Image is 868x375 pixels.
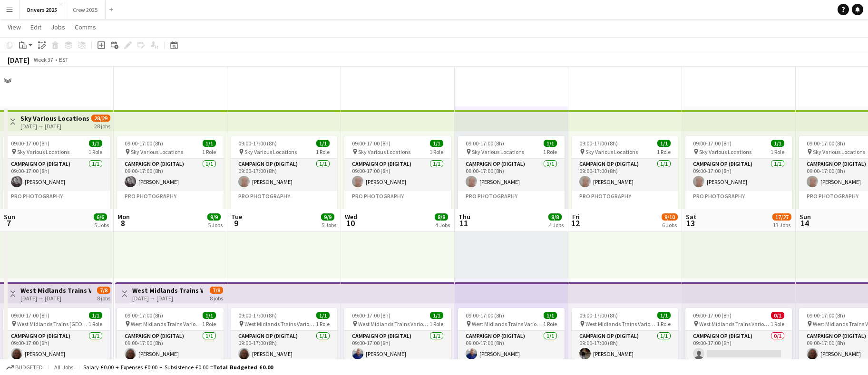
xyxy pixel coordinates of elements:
[344,159,451,191] app-card-role: Campaign Op (Digital)1/109:00-17:00 (8h)[PERSON_NAME]
[684,218,696,229] span: 13
[83,364,273,371] div: Salary £0.00 + Expenses £0.00 + Subsistence £0.00 =
[572,308,678,363] div: 09:00-17:00 (8h)1/1 West Midlands Trains Various Locations1 RoleCampaign Op (Digital)1/109:00-17:...
[807,312,845,319] span: 09:00-17:00 (8h)
[231,331,337,363] app-card-role: Campaign Op (Digital)1/109:00-17:00 (8h)[PERSON_NAME]
[358,320,429,327] span: West Midlands Trains Various Locations
[472,148,524,155] span: Sky Various Locations
[11,140,49,147] span: 09:00-17:00 (8h)
[65,0,106,19] button: Crew 2025
[94,221,109,229] div: 5 Jobs
[89,140,102,147] span: 1/1
[132,295,203,302] div: [DATE] → [DATE]
[693,312,731,319] span: 09:00-17:00 (8h)
[20,286,91,295] h3: West Midlands Trains Various Locations
[458,159,565,191] app-card-role: Campaign Op (Digital)1/109:00-17:00 (8h)[PERSON_NAME]
[585,148,638,155] span: Sky Various Locations
[458,191,565,223] app-card-role-placeholder: Pro Photography
[203,140,216,147] span: 1/1
[3,191,110,223] app-card-role-placeholder: Pro Photography
[800,212,811,221] span: Sun
[203,312,216,319] span: 1/1
[20,0,65,19] button: Drivers 2025
[579,140,618,147] span: 09:00-17:00 (8h)
[662,221,677,229] div: 6 Jobs
[71,21,100,33] a: Comms
[457,218,470,229] span: 11
[771,312,784,319] span: 0/1
[3,308,110,363] div: 09:00-17:00 (8h)1/1 West Midlands Trains [GEOGRAPHIC_DATA]1 RoleCampaign Op (Digital)1/109:00-17:...
[3,136,110,223] app-job-card: 09:00-17:00 (8h)1/1 Sky Various Locations1 RoleCampaign Op (Digital)1/109:00-17:00 (8h)[PERSON_NA...
[52,364,75,371] span: All jobs
[316,140,330,147] span: 1/1
[585,320,657,327] span: West Midlands Trains Various Locations
[2,218,15,229] span: 7
[231,212,242,221] span: Tue
[244,320,316,327] span: West Midlands Trains Various Locations
[343,218,357,229] span: 10
[686,212,696,221] span: Sat
[117,331,224,363] app-card-role: Campaign Op (Digital)1/109:00-17:00 (8h)[PERSON_NAME]
[8,55,29,65] div: [DATE]
[117,159,224,191] app-card-role: Campaign Op (Digital)1/109:00-17:00 (8h)[PERSON_NAME]
[231,136,337,223] app-job-card: 09:00-17:00 (8h)1/1 Sky Various Locations1 RoleCampaign Op (Digital)1/109:00-17:00 (8h)[PERSON_NA...
[657,312,671,319] span: 1/1
[94,122,110,130] div: 28 jobs
[202,320,216,327] span: 1 Role
[458,136,565,223] app-job-card: 09:00-17:00 (8h)1/1 Sky Various Locations1 RoleCampaign Op (Digital)1/109:00-17:00 (8h)[PERSON_NA...
[27,21,45,33] a: Edit
[316,312,330,319] span: 1/1
[458,331,565,363] app-card-role: Campaign Op (Digital)1/109:00-17:00 (8h)[PERSON_NAME]
[772,213,791,221] span: 17/27
[125,312,163,319] span: 09:00-17:00 (8h)
[657,140,671,147] span: 1/1
[5,362,44,373] button: Budgeted
[685,331,792,363] app-card-role: Campaign Op (Digital)0/109:00-17:00 (8h)
[352,140,390,147] span: 09:00-17:00 (8h)
[210,287,223,294] span: 7/8
[131,320,202,327] span: West Midlands Trains Various Locations
[17,320,88,327] span: West Midlands Trains [GEOGRAPHIC_DATA]
[544,312,557,319] span: 1/1
[88,148,102,155] span: 1 Role
[30,23,41,31] span: Edit
[458,212,470,221] span: Thu
[20,123,89,130] div: [DATE] → [DATE]
[117,212,130,221] span: Mon
[798,218,811,229] span: 14
[117,308,224,363] app-job-card: 09:00-17:00 (8h)1/1 West Midlands Trains Various Locations1 RoleCampaign Op (Digital)1/109:00-17:...
[571,218,580,229] span: 12
[117,191,224,223] app-card-role-placeholder: Pro Photography
[231,308,337,363] app-job-card: 09:00-17:00 (8h)1/1 West Midlands Trains Various Locations1 RoleCampaign Op (Digital)1/109:00-17:...
[543,148,557,155] span: 1 Role
[548,213,562,221] span: 8/8
[132,286,203,295] h3: West Midlands Trains Various Locations
[657,148,671,155] span: 1 Role
[344,308,451,363] app-job-card: 09:00-17:00 (8h)1/1 West Midlands Trains Various Locations1 RoleCampaign Op (Digital)1/109:00-17:...
[8,23,21,31] span: View
[88,320,102,327] span: 1 Role
[430,312,443,319] span: 1/1
[210,294,223,302] div: 8 jobs
[117,136,224,223] div: 09:00-17:00 (8h)1/1 Sky Various Locations1 RoleCampaign Op (Digital)1/109:00-17:00 (8h)[PERSON_NA...
[572,136,678,223] app-job-card: 09:00-17:00 (8h)1/1 Sky Various Locations1 RoleCampaign Op (Digital)1/109:00-17:00 (8h)[PERSON_NA...
[429,320,443,327] span: 1 Role
[207,213,221,221] span: 9/9
[116,218,130,229] span: 8
[813,148,865,155] span: Sky Various Locations
[51,23,65,31] span: Jobs
[344,136,451,223] app-job-card: 09:00-17:00 (8h)1/1 Sky Various Locations1 RoleCampaign Op (Digital)1/109:00-17:00 (8h)[PERSON_NA...
[11,312,49,319] span: 09:00-17:00 (8h)
[685,136,792,223] app-job-card: 09:00-17:00 (8h)1/1 Sky Various Locations1 RoleCampaign Op (Digital)1/109:00-17:00 (8h)[PERSON_NA...
[771,140,784,147] span: 1/1
[344,191,451,223] app-card-role-placeholder: Pro Photography
[4,21,25,33] a: View
[685,308,792,363] app-job-card: 09:00-17:00 (8h)0/1 West Midlands Trains Various Locations1 RoleCampaign Op (Digital)0/109:00-17:...
[131,148,183,155] span: Sky Various Locations
[97,287,110,294] span: 7/8
[466,140,504,147] span: 09:00-17:00 (8h)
